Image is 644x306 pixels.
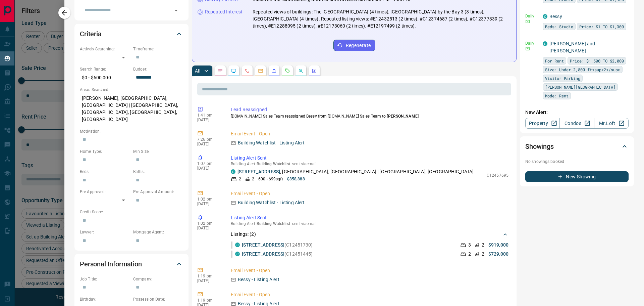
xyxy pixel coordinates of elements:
p: [DATE] [197,118,221,122]
p: Email Event - Open [231,267,508,274]
p: (C12451730) [242,242,313,249]
p: Listing Alert Sent [231,214,508,221]
p: Home Type: [80,148,130,155]
p: 1:19 pm [197,274,221,278]
span: Beds: Studio [545,23,573,30]
p: 1:02 pm [197,221,221,226]
span: Mode: Rent [545,92,569,99]
p: Building Watchlist - Listing Alert [238,199,305,206]
p: Motivation: [80,128,183,134]
p: $858,888 [287,176,305,182]
p: Daily [525,13,539,19]
h2: Criteria [80,29,102,39]
p: $0 - $600,000 [80,72,130,83]
p: Email Event - Open [231,190,508,197]
p: 1:07 pm [197,161,221,166]
button: New Showing [525,171,629,182]
svg: Agent Actions [312,68,317,74]
p: Building Watchlist - Listing Alert [238,139,305,146]
p: [DATE] [197,142,221,146]
p: 2 [252,176,254,182]
p: Listing Alert Sent [231,155,508,162]
p: [DATE] [197,202,221,206]
span: For Rent [545,57,564,64]
p: [DATE] [197,278,221,283]
p: Budget: [133,66,183,72]
a: [PERSON_NAME] and [PERSON_NAME] [549,41,595,53]
p: No showings booked [525,159,629,165]
svg: Email [525,46,530,51]
p: Birthday: [80,296,130,302]
p: Email Event - Open [231,130,508,137]
div: Listings: (2) [231,228,508,241]
button: Open [171,6,181,15]
p: $729,000 [488,251,508,258]
a: Mr.Loft [594,118,629,129]
p: 1:41 pm [197,113,221,118]
h2: Personal Information [80,259,142,269]
p: 600 - 699 sqft [258,176,283,182]
div: condos.ca [543,14,547,19]
button: Regenerate [333,40,375,51]
p: 1:02 pm [197,197,221,202]
svg: Opportunities [298,68,304,74]
span: Price: $1,500 TO $2,000 [570,57,624,64]
p: (C12451445) [242,251,313,258]
p: Mortgage Agent: [133,229,183,235]
p: Search Range: [80,66,130,72]
span: Price: $1 TO $1,300 [579,23,624,30]
span: Visitor Parking [545,75,580,82]
svg: Lead Browsing Activity [231,68,236,74]
p: 3 [468,242,471,249]
p: 2 [482,242,484,249]
p: 2 [468,251,471,258]
div: condos.ca [231,169,235,174]
p: Building Alert : - sent via email [231,221,508,226]
p: 2 [239,176,241,182]
p: Email Event - Open [231,291,508,298]
p: $919,000 [488,242,508,249]
span: Size: Under 2,800 ft<sup>2</sup> [545,66,620,73]
p: Areas Searched: [80,87,183,93]
p: Timeframe: [133,46,183,52]
div: condos.ca [543,41,547,46]
p: Pre-Approved: [80,189,130,195]
p: Lawyer: [80,229,130,235]
a: [STREET_ADDRESS] [242,251,284,257]
p: [DOMAIN_NAME] Sales Team reassigned Bessy from [DOMAIN_NAME] Sales Team to [231,113,508,119]
p: , [GEOGRAPHIC_DATA], [GEOGRAPHIC_DATA] | [GEOGRAPHIC_DATA], [GEOGRAPHIC_DATA] [237,168,474,175]
p: Baths: [133,169,183,175]
div: Showings [525,138,629,155]
p: Lead Reassigned [231,106,508,113]
p: Pre-Approval Amount: [133,189,183,195]
div: condos.ca [235,252,240,256]
a: [STREET_ADDRESS] [242,242,284,248]
span: [PERSON_NAME][GEOGRAPHIC_DATA] [545,84,615,90]
svg: Calls [245,68,250,74]
a: [STREET_ADDRESS] [237,169,280,174]
svg: Email [525,19,530,24]
span: Building Watchlist [257,221,290,226]
p: Daily [525,40,539,46]
div: Personal Information [80,256,183,272]
span: [PERSON_NAME] [387,114,418,119]
p: All [195,69,200,73]
a: Bessy [549,14,562,19]
p: 1:19 pm [197,298,221,303]
svg: Requests [285,68,290,74]
p: Beds: [80,169,130,175]
p: [PERSON_NAME], [GEOGRAPHIC_DATA], [GEOGRAPHIC_DATA] | [GEOGRAPHIC_DATA], [GEOGRAPHIC_DATA], [GEOG... [80,93,183,125]
p: Building Alert : - sent via email [231,162,508,166]
p: Actively Searching: [80,46,130,52]
div: condos.ca [235,243,240,247]
p: Company: [133,276,183,282]
p: Credit Score: [80,209,183,215]
span: Building Watchlist [257,162,290,166]
p: Possession Date: [133,296,183,302]
a: Property [525,118,560,129]
p: 7:26 pm [197,137,221,142]
p: Repeated Interest [205,8,243,15]
p: Min Size: [133,148,183,155]
svg: Emails [258,68,263,74]
p: 2 [482,251,484,258]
